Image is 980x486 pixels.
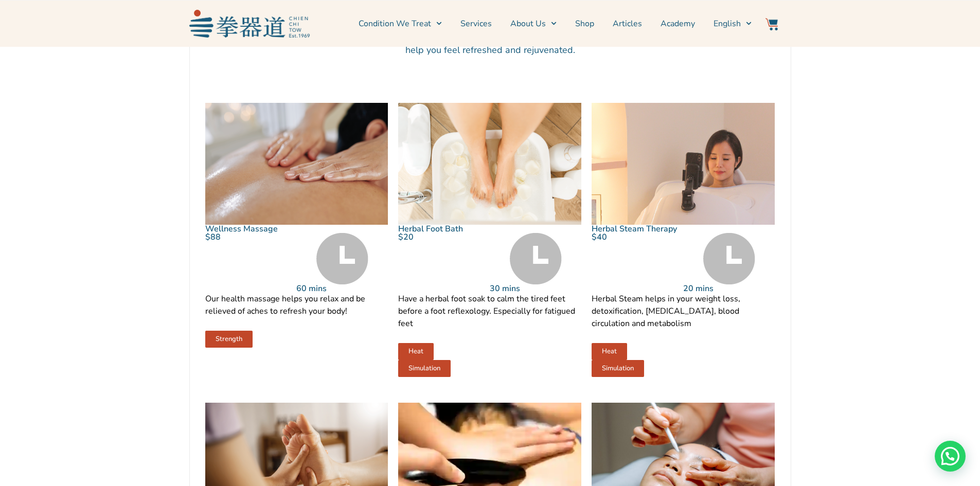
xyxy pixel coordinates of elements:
a: Heat [398,343,434,360]
a: Condition We Treat [359,11,442,37]
img: Time Grey [703,233,755,284]
nav: Menu [315,11,752,37]
p: 60 mins [296,284,388,293]
p: 30 mins [490,284,581,293]
p: 20 mins [683,284,775,293]
p: $20 [398,233,490,241]
a: English [714,11,752,37]
p: $40 [592,233,683,241]
p: $88 [205,233,297,241]
span: Strength [216,336,242,343]
span: Heat [408,348,423,355]
img: Time Grey [510,233,562,284]
a: Simulation [592,360,644,377]
p: Our health massage helps you relax and be relieved of aches to refresh your body! [205,293,388,317]
a: Academy [661,11,695,37]
a: Services [460,11,492,37]
a: Herbal Foot Bath [398,223,463,235]
a: Strength [205,331,253,348]
a: Articles [613,11,642,37]
a: About Us [510,11,557,37]
img: Time Grey [316,233,368,284]
p: Have a herbal foot soak to calm the tired feet before a foot reflexology. Especially for fatigued... [398,293,581,330]
span: Simulation [408,365,440,372]
a: Wellness Massage [205,223,278,235]
a: Shop [575,11,594,37]
a: Heat [592,343,627,360]
span: English [714,17,741,30]
a: Simulation [398,360,451,377]
a: Herbal Steam Therapy [592,223,677,235]
img: Website Icon-03 [765,18,778,30]
p: Herbal Steam helps in your weight loss, detoxification, [MEDICAL_DATA], blood circulation and met... [592,293,775,330]
span: Heat [602,348,617,355]
span: Simulation [602,365,634,372]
